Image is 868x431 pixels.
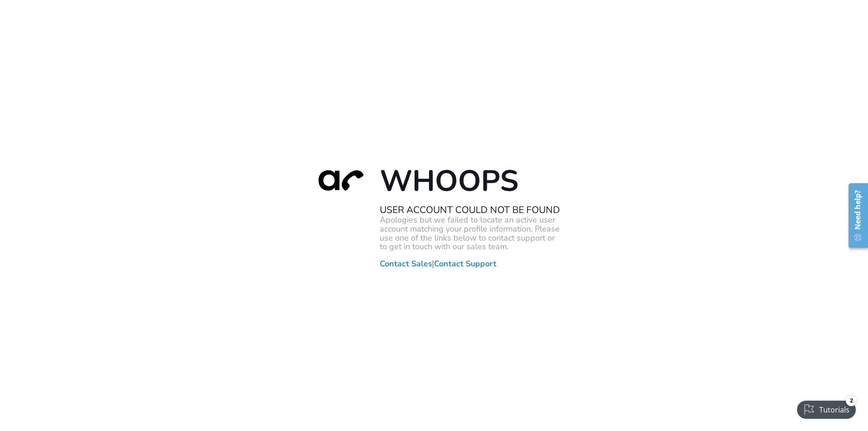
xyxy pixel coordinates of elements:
[380,260,432,269] a: Contact Sales
[842,180,868,251] iframe: Resource Center
[434,260,496,269] a: Contact Support
[380,216,561,251] p: Apologies but we failed to locate an active user account matching your profile information. Pleas...
[792,392,861,424] iframe: Checklist
[380,162,561,199] h1: Whoops
[307,162,561,268] div: |
[380,204,561,216] h2: User Account Could Not Be Found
